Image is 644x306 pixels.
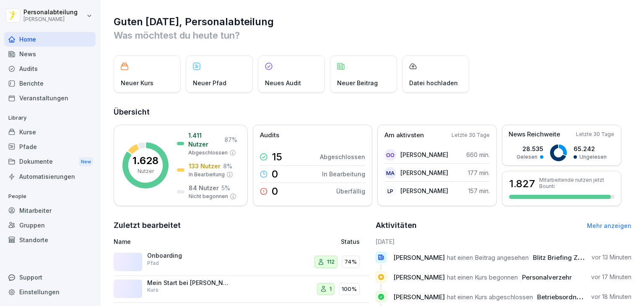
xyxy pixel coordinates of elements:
[4,233,96,247] a: Standorte
[517,153,538,161] p: Gelesen
[384,131,424,140] p: Am aktivsten
[188,149,228,157] p: Abgeschlossen
[114,248,370,276] a: OnboardingPfad11274%
[320,152,365,161] p: Abgeschlossen
[509,130,560,139] p: News Reichweite
[539,177,614,189] p: Mitarbeitende nutzen jetzt Bounti
[272,169,278,179] p: 0
[132,156,158,166] p: 1.628
[393,293,445,301] span: [PERSON_NAME]
[400,186,448,195] p: [PERSON_NAME]
[138,167,154,175] p: Nutzer
[591,273,631,281] p: vor 17 Minuten
[272,152,282,162] p: 15
[330,285,332,293] p: 1
[121,78,153,87] p: Neuer Kurs
[4,190,96,203] p: People
[272,186,278,196] p: 0
[4,154,96,170] div: Dokumente
[188,131,222,149] p: 1.411 Nutzer
[592,253,631,262] p: vor 13 Minuten
[221,183,230,192] p: 5 %
[223,162,232,170] p: 8 %
[574,144,607,153] p: 65.242
[509,177,535,191] h3: 1.827
[393,273,445,281] span: [PERSON_NAME]
[337,78,378,87] p: Neuer Beitrag
[342,285,357,293] p: 100%
[114,237,271,246] p: Name
[336,187,365,196] p: Überfällig
[466,150,490,159] p: 660 min.
[345,258,357,266] p: 74%
[4,61,96,76] a: Audits
[327,258,335,266] p: 112
[4,111,96,125] p: Library
[4,218,96,233] a: Gruppen
[376,237,632,246] h6: [DATE]
[23,9,78,16] p: Personalabteilung
[579,153,607,161] p: Ungelesen
[4,203,96,218] a: Mitarbeiter
[4,32,96,47] a: Home
[384,185,396,197] div: LP
[4,91,96,105] a: Veranstaltungen
[4,47,96,61] a: News
[384,149,396,161] div: OO
[468,186,490,195] p: 157 min.
[4,270,96,285] div: Support
[114,29,631,42] p: Was möchtest du heute tun?
[447,254,529,262] span: hat einen Beitrag angesehen
[23,16,78,22] p: [PERSON_NAME]
[522,273,572,281] span: Personalverzehr
[189,171,225,178] p: In Bearbeitung
[452,131,490,139] p: Letzte 30 Tage
[4,139,96,154] a: Pfade
[4,125,96,139] a: Kurse
[189,193,228,200] p: Nicht begonnen
[260,131,279,140] p: Audits
[341,237,360,246] p: Status
[147,259,159,267] p: Pfad
[517,144,543,153] p: 28.535
[224,135,237,144] p: 87 %
[376,220,417,231] h2: Aktivitäten
[384,167,396,179] div: MA
[265,78,301,87] p: Neues Audit
[409,78,458,87] p: Datei hochladen
[193,78,226,87] p: Neuer Pfad
[4,76,96,91] a: Berichte
[576,131,614,138] p: Letzte 30 Tage
[447,293,533,301] span: hat einen Kurs abgeschlossen
[400,168,448,177] p: [PERSON_NAME]
[4,154,96,170] a: DokumenteNew
[147,279,231,287] p: Mein Start bei [PERSON_NAME] - Personalfragebogen
[114,15,631,29] h1: Guten [DATE], Personalabteilung
[189,162,221,170] p: 133 Nutzer
[468,168,490,177] p: 177 min.
[79,157,93,167] div: New
[114,220,370,231] h2: Zuletzt bearbeitet
[147,252,231,259] p: Onboarding
[400,150,448,159] p: [PERSON_NAME]
[4,285,96,299] a: Einstellungen
[114,106,631,118] h2: Übersicht
[447,273,518,281] span: hat einen Kurs begonnen
[189,183,219,192] p: 84 Nutzer
[147,286,158,294] p: Kurs
[4,169,96,184] a: Automatisierungen
[587,222,631,229] a: Mehr anzeigen
[322,170,365,178] p: In Bearbeitung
